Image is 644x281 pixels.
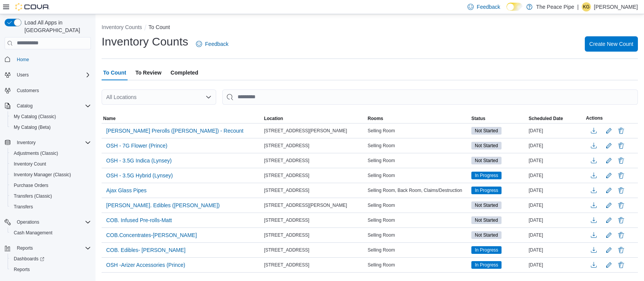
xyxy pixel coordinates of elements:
[604,214,613,226] button: Edit count details
[2,85,94,96] button: Customers
[102,114,262,123] button: Name
[2,101,94,111] button: Catalog
[103,185,150,196] button: Ajax Glass Pipes
[475,142,498,149] span: Not Started
[366,231,470,240] div: Selling Room
[582,2,591,11] div: Khushi Gajeeban
[366,186,470,195] div: Selling Room, Back Room, Claims/Destruction
[506,3,523,11] input: Dark Mode
[616,186,626,195] button: Delete
[149,24,170,30] button: To Count
[366,260,470,270] div: Selling Room
[11,170,74,179] a: Inventory Manager (Classic)
[14,124,51,130] span: My Catalog (Beta)
[14,55,91,64] span: Home
[264,143,309,149] span: [STREET_ADDRESS]
[475,262,498,268] span: In Progress
[616,216,626,225] button: Delete
[616,156,626,165] button: Delete
[527,216,584,225] div: [DATE]
[11,202,36,211] a: Transfers
[11,265,91,274] span: Reports
[604,170,613,181] button: Edit count details
[477,3,500,11] span: Feedback
[103,115,116,122] span: Name
[14,101,36,110] button: Catalog
[106,231,197,239] span: COB.Concentrates-[PERSON_NAME]
[106,261,185,269] span: OSH -Arizer Accessories (Prince)
[2,217,94,227] button: Operations
[21,19,91,34] span: Load All Apps in [GEOGRAPHIC_DATA]
[14,230,52,236] span: Cash Management
[14,70,91,80] span: Users
[583,2,589,11] span: KG
[527,245,584,255] div: [DATE]
[616,231,626,240] button: Delete
[366,171,470,180] div: Selling Room
[262,114,366,123] button: Location
[470,114,527,123] button: Status
[2,54,94,65] button: Home
[8,253,94,264] a: Dashboards
[11,149,91,158] span: Adjustments (Classic)
[8,111,94,122] button: My Catalog (Classic)
[604,200,613,211] button: Edit count details
[264,115,283,122] span: Location
[527,126,584,135] div: [DATE]
[471,201,502,209] span: Not Started
[8,122,94,133] button: My Catalog (Beta)
[527,114,584,123] button: Scheduled Date
[594,2,638,11] p: [PERSON_NAME]
[102,24,142,30] button: Inventory Counts
[11,202,91,211] span: Transfers
[11,159,49,169] a: Inventory Count
[475,247,498,253] span: In Progress
[616,245,626,255] button: Delete
[17,72,29,78] span: Users
[14,172,71,178] span: Inventory Manager (Classic)
[106,157,172,164] span: OSH - 3.5G Indica (Lynsey)
[14,218,42,227] button: Operations
[8,191,94,201] button: Transfers (Classic)
[11,112,59,121] a: My Catalog (Classic)
[471,127,502,135] span: Not Started
[14,244,36,253] button: Reports
[14,114,56,120] span: My Catalog (Classic)
[264,247,309,253] span: [STREET_ADDRESS]
[14,266,30,273] span: Reports
[193,36,231,52] a: Feedback
[585,36,638,52] button: Create New Count
[471,142,502,149] span: Not Started
[106,187,147,194] span: Ajax Glass Pipes
[11,254,47,263] a: Dashboards
[471,216,502,224] span: Not Started
[586,115,603,121] span: Actions
[205,40,228,48] span: Feedback
[14,182,49,188] span: Purchase Orders
[264,262,309,268] span: [STREET_ADDRESS]
[106,172,173,179] span: OSH - 3.5G Hybrid (Lynsey)
[14,204,33,210] span: Transfers
[368,115,383,122] span: Rooms
[366,126,470,135] div: Selling Room
[604,125,613,136] button: Edit count details
[106,246,186,254] span: COB. Edibles- [PERSON_NAME]
[616,126,626,135] button: Delete
[103,140,170,151] button: OSH - 7G Flower (Prince)
[8,169,94,180] button: Inventory Manager (Classic)
[2,70,94,80] button: Users
[205,94,212,100] button: Open list of options
[11,112,91,121] span: My Catalog (Classic)
[14,86,91,95] span: Customers
[529,115,563,122] span: Scheduled Date
[616,201,626,210] button: Delete
[135,65,161,80] span: To Review
[366,156,470,165] div: Selling Room
[471,261,502,269] span: In Progress
[14,193,52,199] span: Transfers (Classic)
[366,216,470,225] div: Selling Room
[17,57,29,63] span: Home
[8,148,94,159] button: Adjustments (Classic)
[604,140,613,151] button: Edit count details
